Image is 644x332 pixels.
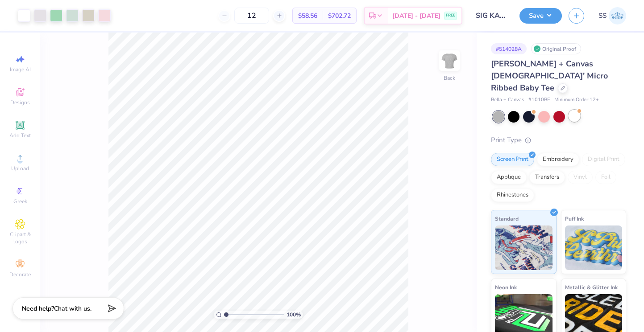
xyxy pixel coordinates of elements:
strong: Need help? [22,304,54,313]
div: Back [444,74,455,82]
div: Transfers [529,171,565,184]
span: Image AI [10,66,31,73]
span: [DATE] - [DATE] [392,11,440,20]
span: Chat with us. [54,304,91,313]
span: Upload [11,165,29,172]
span: # 1010BE [528,96,550,104]
span: Decorate [9,271,31,278]
span: Designs [10,99,30,106]
img: Standard [495,225,553,270]
span: Standard [495,214,519,223]
span: $702.72 [328,11,351,20]
span: Add Text [9,132,31,139]
div: Foil [595,171,616,184]
span: [PERSON_NAME] + Canvas [DEMOGRAPHIC_DATA]' Micro Ribbed Baby Tee [491,58,608,93]
span: Metallic & Glitter Ink [565,283,618,292]
div: Applique [491,171,527,184]
span: SS [598,11,607,21]
div: Screen Print [491,153,534,166]
span: Clipart & logos [4,231,36,245]
div: Rhinestones [491,189,534,202]
div: # 514028A [491,43,527,54]
span: FREE [446,12,455,19]
img: Puff Ink [565,225,623,270]
span: Neon Ink [495,283,517,292]
button: Save [519,8,562,24]
span: Greek [13,198,27,205]
span: 100 % [287,311,301,319]
input: – – [234,8,269,24]
input: Untitled Design [469,7,513,25]
a: SS [598,7,626,25]
div: Digital Print [582,153,625,166]
img: Back [440,52,458,70]
span: Puff Ink [565,214,584,223]
div: Print Type [491,135,626,145]
span: Bella + Canvas [491,96,524,104]
div: Embroidery [537,153,579,166]
span: Minimum Order: 12 + [554,96,599,104]
span: $58.56 [298,11,317,20]
img: Scott Skora [609,7,626,25]
div: Original Proof [531,43,581,54]
div: Vinyl [568,171,593,184]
